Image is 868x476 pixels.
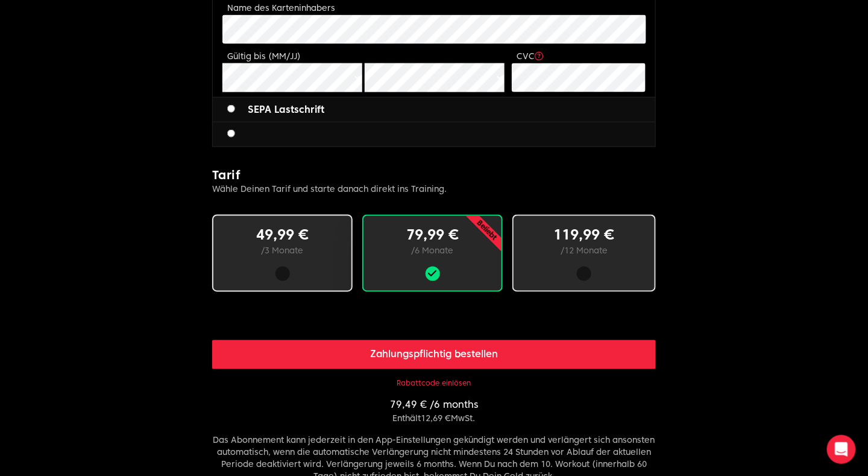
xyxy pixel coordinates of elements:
[212,167,656,183] h2: Tarif
[383,226,482,245] p: 79,99 €
[227,51,301,61] label: Gültig bis (MM/JJ)
[233,245,332,257] p: / 3 Monate
[212,413,656,425] p: Enthält 12,69 € MwSt.
[212,398,656,413] p: 79,49 € / 6 months
[383,245,482,257] p: / 6 Monate
[397,379,471,389] button: Rabattcode einlösen
[827,435,856,464] div: Open Intercom Messenger
[517,51,543,61] label: CVC
[227,105,235,113] input: SEPA Lastschrift
[212,183,656,195] p: Wähle Deinen Tarif und starte danach direkt ins Training.
[533,226,635,245] p: 119,99 €
[233,226,332,245] p: 49,99 €
[227,103,324,117] label: SEPA Lastschrift
[227,3,335,13] label: Name des Karteninhabers
[533,245,635,257] p: / 12 Monate
[435,178,539,282] p: Beliebt
[212,340,656,369] button: Zahlungspflichtig bestellen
